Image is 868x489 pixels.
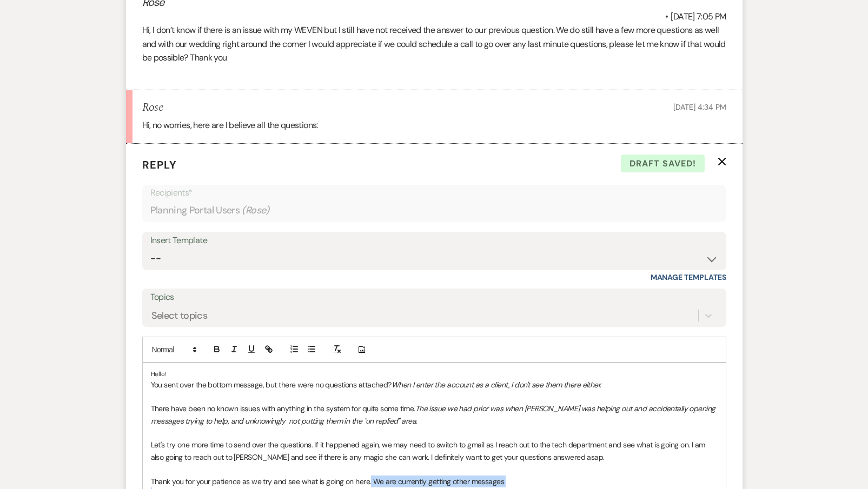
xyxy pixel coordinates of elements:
[621,155,705,173] span: Draft saved!
[392,380,601,390] em: When I enter the account as a client, I don't see them there either.
[651,272,726,282] a: Manage Templates
[150,290,718,305] label: Topics
[671,11,726,22] span: [DATE] 7:05 PM
[142,101,163,115] h5: Rose
[151,309,208,323] div: Select topics
[151,370,718,378] h5: Hello!
[151,379,718,391] p: You sent over the bottom message, but there were no questions attached?
[151,403,718,427] p: There have been no known issues with anything in the system for quite some time.
[142,158,177,172] span: Reply
[673,102,726,112] span: [DATE] 4:34 PM
[150,186,718,200] p: Recipients*
[142,24,726,63] span: Hi, I don’t know if there is an issue with my WEVEN but I still have not received the answer to o...
[150,200,718,221] div: Planning Portal Users
[151,404,718,425] em: The issue we had prior was when [PERSON_NAME] was helping out and accidentally opening messages t...
[242,203,270,218] span: ( Rose )
[151,439,718,463] p: Let's try one more time to send over the questions. If it happened again, we may need to switch t...
[150,233,718,249] div: Insert Template
[151,475,718,487] p: Thank you for your patience as we try and see what is going on here. We are currently getting oth...
[142,118,726,132] div: Hi, no worries, here are I believe all the questions:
